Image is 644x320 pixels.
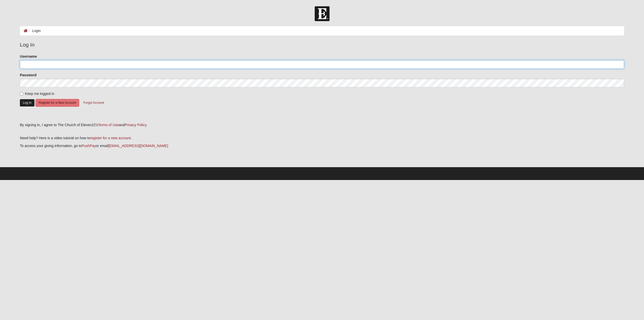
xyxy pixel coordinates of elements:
[125,123,146,127] a: Privacy Policy
[20,73,36,78] label: Password
[20,122,624,128] div: By signing in, I agree to The Church of Eleven22's and .
[20,92,23,95] input: Keep me logged in
[20,41,624,49] legend: Log In
[98,123,119,127] a: Terms of Use
[315,6,330,21] img: Church of Eleven22 Logo
[20,99,34,106] button: Log In
[25,92,54,96] span: Keep me logged in
[20,143,624,149] p: To access your giving information, go to or email
[82,144,96,148] a: PushPay
[80,99,107,107] button: Forgot Account
[108,144,168,148] a: [EMAIL_ADDRESS][DOMAIN_NAME]
[90,136,131,140] a: register for a new account
[20,135,624,141] p: Need help? Here is a video tutorial on how to .
[28,28,41,33] li: Login
[20,54,37,59] label: Username
[35,99,79,107] button: Register for a New Account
